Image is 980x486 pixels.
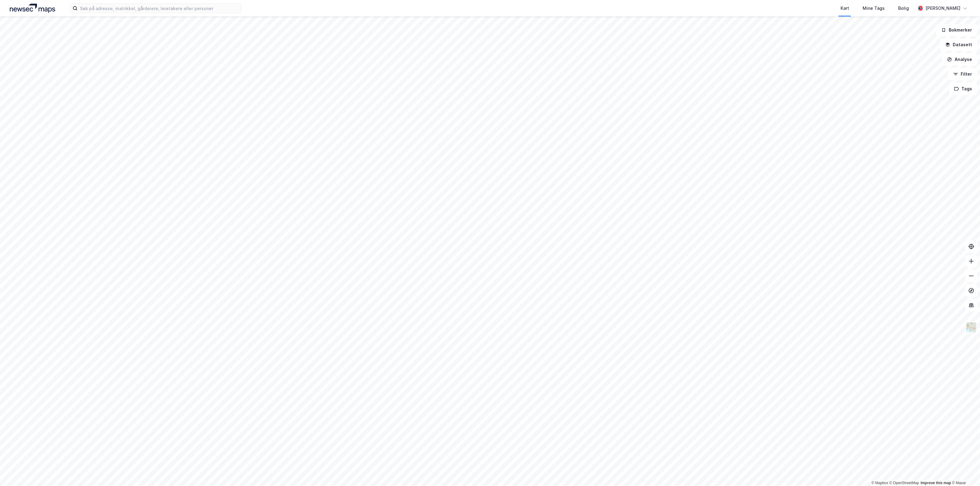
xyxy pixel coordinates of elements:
[936,24,978,36] button: Bokmerker
[949,457,980,486] iframe: Chat Widget
[949,83,978,95] button: Tags
[966,322,977,333] img: Z
[925,5,960,12] div: [PERSON_NAME]
[10,4,55,13] img: logo.a4113a55bc3d86da70a041830d287a7e.svg
[863,5,885,12] div: Mine Tags
[871,481,888,485] a: Mapbox
[921,481,951,485] a: Improve this map
[890,481,919,485] a: OpenStreetMap
[948,68,978,80] button: Filter
[898,5,909,12] div: Bolig
[841,5,849,12] div: Kart
[78,4,241,13] input: Søk på adresse, matrikkel, gårdeiere, leietakere eller personer
[940,39,978,51] button: Datasett
[942,53,978,66] button: Analyse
